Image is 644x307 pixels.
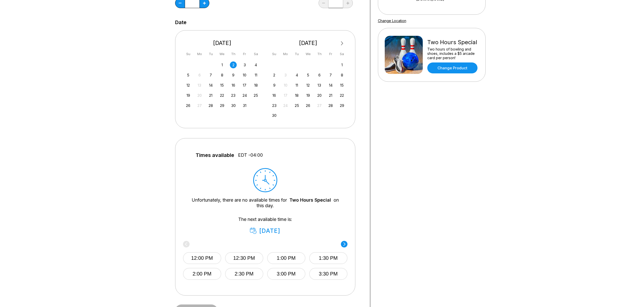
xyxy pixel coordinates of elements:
[225,252,263,264] button: 12:30 PM
[185,51,192,57] div: Su
[309,268,347,280] button: 3:30 PM
[327,72,334,78] div: Choose Friday, November 7th, 2025
[196,51,203,57] div: Mo
[196,92,203,99] div: Not available Monday, October 20th, 2025
[339,102,345,109] div: Choose Saturday, November 29th, 2025
[207,92,214,99] div: Choose Tuesday, October 21st, 2025
[230,102,237,109] div: Choose Thursday, October 30th, 2025
[241,92,248,99] div: Choose Friday, October 24th, 2025
[219,61,226,68] div: Choose Wednesday, October 1st, 2025
[252,51,259,57] div: Sa
[327,82,334,89] div: Choose Friday, November 14th, 2025
[252,92,259,99] div: Choose Saturday, October 25th, 2025
[185,72,192,78] div: Choose Sunday, October 5th, 2025
[309,252,347,264] button: 1:30 PM
[305,102,311,109] div: Choose Wednesday, November 26th, 2025
[230,72,237,78] div: Choose Thursday, October 9th, 2025
[230,61,237,68] div: Choose Thursday, October 2nd, 2025
[183,268,221,280] button: 2:00 PM
[282,72,289,78] div: Not available Monday, November 3rd, 2025
[269,40,347,46] div: [DATE]
[230,82,237,89] div: Choose Thursday, October 16th, 2025
[252,61,259,68] div: Choose Saturday, October 4th, 2025
[267,268,305,280] button: 3:00 PM
[293,82,300,89] div: Choose Tuesday, November 11th, 2025
[241,82,248,89] div: Choose Friday, October 17th, 2025
[196,82,203,89] div: Not available Monday, October 13th, 2025
[271,102,278,109] div: Choose Sunday, November 23rd, 2025
[305,82,311,89] div: Choose Wednesday, November 12th, 2025
[271,92,278,99] div: Choose Sunday, November 16th, 2025
[207,72,214,78] div: Choose Tuesday, October 7th, 2025
[191,217,340,234] div: The next available time is:
[196,102,203,109] div: Not available Monday, October 27th, 2025
[241,72,248,78] div: Choose Friday, October 10th, 2025
[427,62,477,73] a: Change Product
[282,82,289,89] div: Not available Monday, November 10th, 2025
[316,102,323,109] div: Not available Thursday, November 27th, 2025
[339,92,345,99] div: Choose Saturday, November 22nd, 2025
[339,61,345,68] div: Choose Saturday, November 1st, 2025
[207,102,214,109] div: Choose Tuesday, October 28th, 2025
[271,51,278,57] div: Su
[338,39,346,47] button: Next Month
[183,40,262,46] div: [DATE]
[252,72,259,78] div: Choose Saturday, October 11th, 2025
[219,72,226,78] div: Choose Wednesday, October 8th, 2025
[270,61,346,119] div: month 2025-11
[207,82,214,89] div: Choose Tuesday, October 14th, 2025
[289,197,331,203] a: Two Hours Special
[184,61,260,109] div: month 2025-10
[183,252,221,264] button: 12:00 PM
[327,92,334,99] div: Choose Friday, November 21st, 2025
[293,102,300,109] div: Choose Tuesday, November 25th, 2025
[230,51,237,57] div: Th
[196,152,234,158] span: Times available
[267,252,305,264] button: 1:00 PM
[185,82,192,89] div: Choose Sunday, October 12th, 2025
[271,72,278,78] div: Choose Sunday, November 2nd, 2025
[385,36,423,74] img: Two Hours Special
[305,51,311,57] div: We
[175,20,187,25] label: Date
[241,61,248,68] div: Choose Friday, October 3rd, 2025
[271,82,278,89] div: Choose Sunday, November 9th, 2025
[225,268,263,280] button: 2:30 PM
[427,47,479,60] div: Two hours of bowling and shoes, includes a $5 arcade card per person!
[282,102,289,109] div: Not available Monday, November 24th, 2025
[219,82,226,89] div: Choose Wednesday, October 15th, 2025
[252,82,259,89] div: Choose Saturday, October 18th, 2025
[191,197,340,208] div: Unfortunately, there are no available times for on this day.
[293,72,300,78] div: Choose Tuesday, November 4th, 2025
[339,72,345,78] div: Choose Saturday, November 8th, 2025
[339,51,345,57] div: Sa
[316,92,323,99] div: Choose Thursday, November 20th, 2025
[207,51,214,57] div: Tu
[293,92,300,99] div: Choose Tuesday, November 18th, 2025
[378,19,406,23] a: Change Location
[316,51,323,57] div: Th
[241,51,248,57] div: Fr
[282,92,289,99] div: Not available Monday, November 17th, 2025
[339,82,345,89] div: Choose Saturday, November 15th, 2025
[305,92,311,99] div: Choose Wednesday, November 19th, 2025
[219,102,226,109] div: Choose Wednesday, October 29th, 2025
[185,102,192,109] div: Choose Sunday, October 26th, 2025
[219,92,226,99] div: Choose Wednesday, October 22nd, 2025
[282,51,289,57] div: Mo
[241,102,248,109] div: Choose Friday, October 31st, 2025
[316,72,323,78] div: Choose Thursday, November 6th, 2025
[316,82,323,89] div: Choose Thursday, November 13th, 2025
[185,92,192,99] div: Choose Sunday, October 19th, 2025
[230,92,237,99] div: Choose Thursday, October 23rd, 2025
[219,51,226,57] div: We
[327,51,334,57] div: Fr
[427,39,479,46] div: Two Hours Special
[305,72,311,78] div: Choose Wednesday, November 5th, 2025
[327,102,334,109] div: Choose Friday, November 28th, 2025
[250,227,281,234] div: [DATE]
[196,72,203,78] div: Not available Monday, October 6th, 2025
[293,51,300,57] div: Tu
[238,152,263,158] span: EDT -04:00
[271,112,278,119] div: Choose Sunday, November 30th, 2025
